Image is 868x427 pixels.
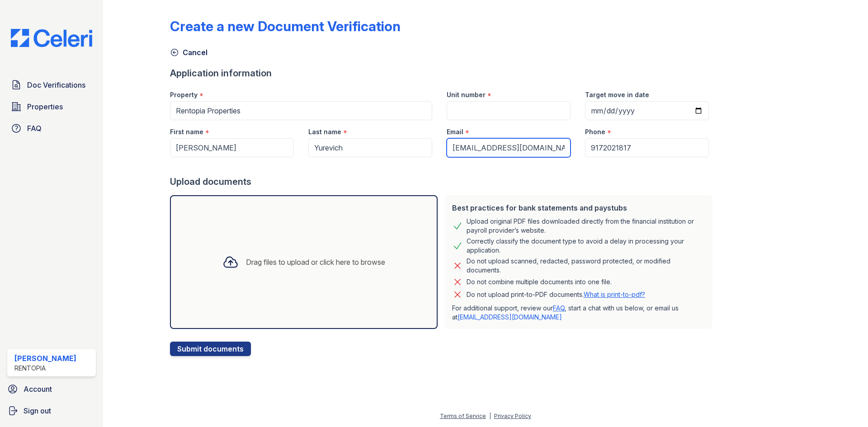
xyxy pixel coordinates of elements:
[585,90,649,99] label: Target move in date
[4,402,99,420] a: Sign out
[246,257,385,267] div: Drag files to upload or click here to browse
[170,127,203,136] label: First name
[170,18,401,34] div: Create a new Document Verification
[170,342,251,356] button: Submit documents
[4,380,99,398] a: Account
[440,413,486,419] a: Terms of Service
[467,217,705,235] div: Upload original PDF files downloaded directly from the financial institution or payroll provider’...
[7,119,96,137] a: FAQ
[467,290,645,299] p: Do not upload print-to-PDF documents.
[467,257,705,275] div: Do not upload scanned, redacted, password protected, or modified documents.
[27,80,85,90] span: Doc Verifications
[4,29,99,47] img: CE_Logo_Blue-a8612792a0a2168367f1c8372b55b34899dd931a85d93a1a3d3e32e68fde9ad4.png
[27,101,63,112] span: Properties
[7,76,96,94] a: Doc Verifications
[447,127,463,136] label: Email
[458,313,562,321] a: [EMAIL_ADDRESS][DOMAIN_NAME]
[170,90,198,99] label: Property
[585,127,605,136] label: Phone
[170,67,716,80] div: Application information
[24,384,52,394] span: Account
[553,304,565,312] a: FAQ
[452,304,705,322] p: For additional support, review our , start a chat with us below, or email us at
[452,202,705,213] div: Best practices for bank statements and paystubs
[170,47,208,58] a: Cancel
[584,291,645,298] a: What is print-to-pdf?
[308,127,341,136] label: Last name
[27,123,42,134] span: FAQ
[14,364,76,373] div: Rentopia
[24,405,51,416] span: Sign out
[7,98,96,116] a: Properties
[467,237,705,255] div: Correctly classify the document type to avoid a delay in processing your application.
[467,277,612,287] div: Do not combine multiple documents into one file.
[447,90,486,99] label: Unit number
[489,413,491,419] div: |
[14,353,76,364] div: [PERSON_NAME]
[170,175,716,188] div: Upload documents
[494,413,531,419] a: Privacy Policy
